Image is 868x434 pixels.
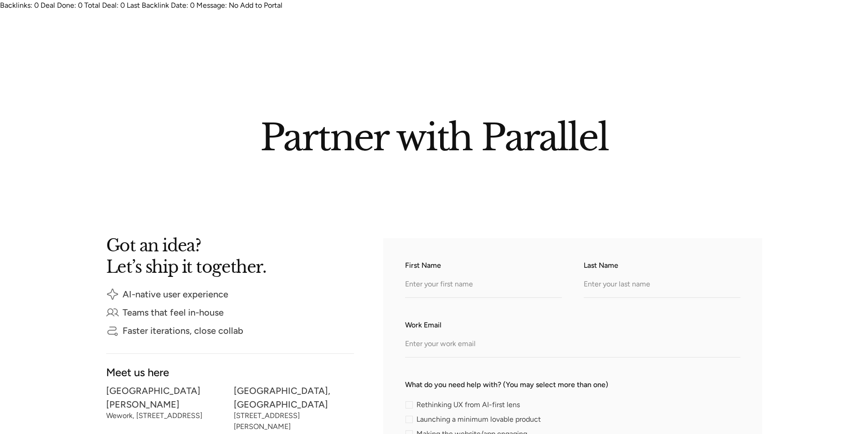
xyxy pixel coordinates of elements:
[405,273,562,298] input: Enter your first name
[106,413,226,419] div: Wework, [STREET_ADDRESS]
[120,1,125,10] ext-domain-name-span: 0
[123,291,228,297] div: AI-native user experience
[123,327,243,334] div: Faster iterations, close collab
[416,402,520,408] span: Rethinking UX from AI-first lens
[106,368,354,376] div: Meet us here
[84,1,118,10] ext-domain-name-b: Total Deal:
[405,320,740,331] label: Work Email
[229,1,238,10] ext-domain-name-span: No
[127,1,188,10] ext-domain-name-b: Last Backlink Date:
[405,379,740,390] label: What do you need help with? (You may select more than one)
[416,417,541,422] span: Launching a minimum lovable product
[584,260,740,271] label: Last Name
[34,1,39,10] ext-domain-name-span: 0
[175,120,694,151] h2: Partner with Parallel
[190,1,195,10] ext-domain-name-span: 0
[234,413,354,429] div: [STREET_ADDRESS][PERSON_NAME]
[78,1,82,10] ext-domain-name-span: 0
[584,273,740,298] input: Enter your last name
[405,332,740,357] input: Enter your work email
[106,388,226,408] div: [GEOGRAPHIC_DATA][PERSON_NAME]
[405,260,562,271] label: First Name
[196,1,227,10] ext-domain-name-b: Message:
[106,238,343,273] h2: Got an idea? Let’s ship it together.
[234,388,354,408] div: [GEOGRAPHIC_DATA], [GEOGRAPHIC_DATA]
[41,1,76,10] ext-domain-name-b: Deal Done:
[123,309,224,316] div: Teams that feel in-house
